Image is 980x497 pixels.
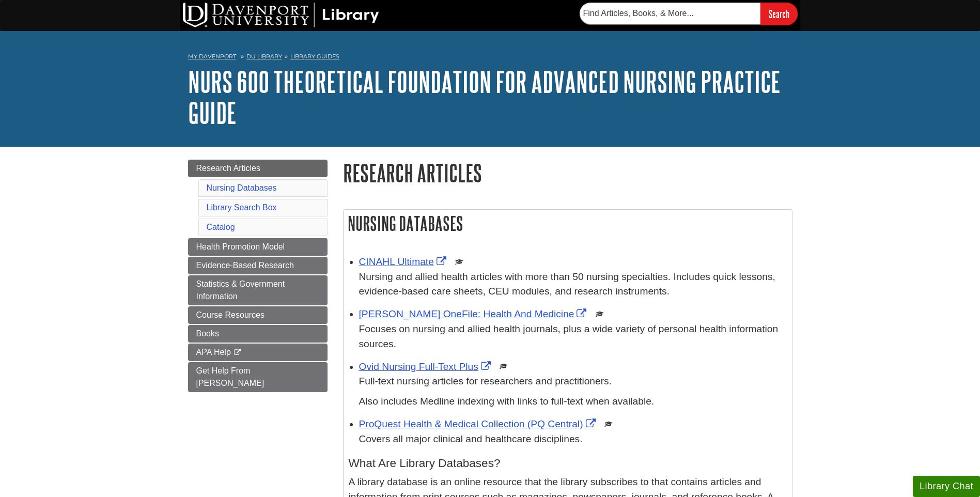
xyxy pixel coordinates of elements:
[183,3,379,27] img: DU Library
[207,223,235,231] a: Catalog
[196,310,265,319] span: Course Resources
[349,457,787,470] h4: What Are Library Databases?
[188,257,328,274] a: Evidence-Based Research
[188,160,328,177] a: Research Articles
[359,308,589,319] a: Link opens in new window
[196,279,285,301] span: Statistics & Government Information
[233,349,242,356] i: This link opens in a new window
[196,164,261,173] span: Research Articles
[188,275,328,305] a: Statistics & Government Information
[196,329,219,338] span: Books
[196,242,285,251] span: Health Promotion Model
[188,344,328,361] a: APA Help
[196,261,294,270] span: Evidence-Based Research
[359,432,787,447] p: Covers all major clinical and healthcare disciplines.
[359,256,449,267] a: Link opens in new window
[290,53,339,60] a: Library Guides
[188,306,328,324] a: Course Resources
[760,3,798,25] input: Search
[455,258,463,266] img: Scholarly or Peer Reviewed
[913,476,980,497] button: Library Chat
[188,52,236,61] a: My Davenport
[246,53,282,60] a: DU Library
[604,420,613,428] img: Scholarly or Peer Reviewed
[359,270,787,300] p: Nursing and allied health articles with more than 50 nursing specialties. Includes quick lessons,...
[188,362,328,392] a: Get Help From [PERSON_NAME]
[343,160,792,186] h1: Research Articles
[188,66,781,129] a: NURS 600 Theoretical Foundation for Advanced Nursing Practice Guide
[188,238,328,256] a: Health Promotion Model
[500,362,508,370] img: Scholarly or Peer Reviewed
[596,310,604,318] img: Scholarly or Peer Reviewed
[196,348,231,356] span: APA Help
[359,361,493,372] a: Link opens in new window
[188,50,792,66] nav: breadcrumb
[196,366,265,387] span: Get Help From [PERSON_NAME]
[580,3,760,24] input: Find Articles, Books, & More...
[344,210,792,237] h2: Nursing Databases
[359,418,598,429] a: Link opens in new window
[580,3,798,25] form: Searches DU Library's articles, books, and more
[359,374,787,389] p: Full-text nursing articles for researchers and practitioners.
[188,325,328,343] a: Books
[207,203,277,212] a: Library Search Box
[188,160,328,392] div: Guide Page Menu
[359,322,787,352] p: Focuses on nursing and allied health journals, plus a wide variety of personal health information...
[207,183,277,192] a: Nursing Databases
[359,394,787,409] p: Also includes Medline indexing with links to full-text when available.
